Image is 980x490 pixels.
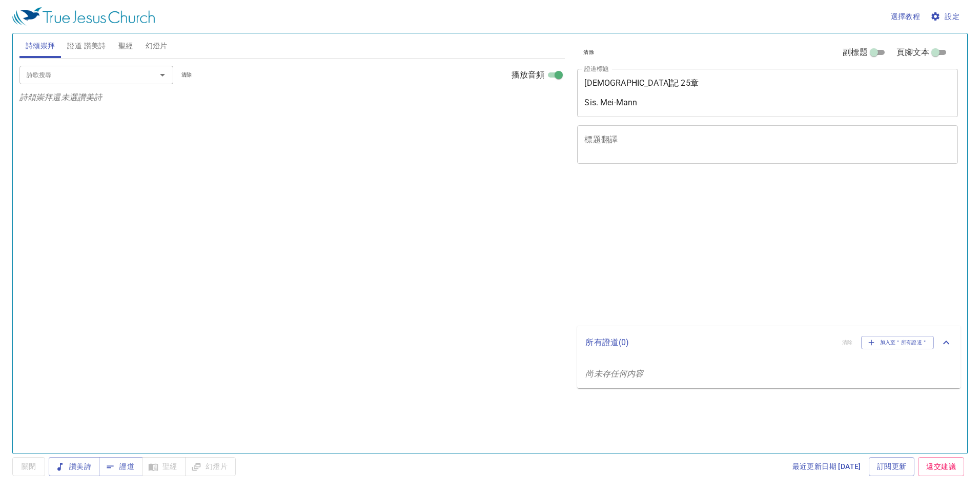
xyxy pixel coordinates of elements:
a: 最近更新日期 [DATE] [788,457,865,476]
button: 證道 [99,457,142,476]
span: 聖經 [118,40,133,52]
span: 選擇教程 [891,10,921,23]
button: 讚美詩 [49,457,99,476]
span: 證道 [107,460,134,473]
button: 設定 [928,7,964,26]
span: 詩頌崇拜 [26,40,55,52]
span: 頁腳文本 [896,46,930,59]
p: 所有證道 ( 0 ) [585,336,834,349]
span: 加入至＂所有證道＂ [868,338,928,347]
a: 訂閱更新 [869,457,915,476]
button: 選擇教程 [887,7,925,26]
i: 詩頌崇拜還未選讚美詩 [19,92,103,102]
textarea: [DEMOGRAPHIC_DATA]記 25章 Sis. Mei-Mann [584,78,951,107]
button: Open [155,68,170,82]
span: 播放音頻 [512,69,545,81]
span: 設定 [932,10,959,23]
span: 清除 [583,48,594,57]
span: 讚美詩 [57,460,91,473]
div: 所有證道(0)清除加入至＂所有證道＂ [577,326,961,360]
a: 遞交建議 [918,457,964,476]
span: 副標題 [843,46,867,59]
button: 加入至＂所有證道＂ [861,336,934,349]
button: 清除 [577,46,600,59]
span: 訂閱更新 [877,460,907,473]
i: 尚未存任何内容 [585,369,643,379]
span: 幻燈片 [146,40,168,52]
span: 遞交建議 [926,460,956,473]
span: 證道 讚美詩 [67,40,106,52]
span: 清除 [181,70,192,80]
img: True Jesus Church [12,7,155,26]
iframe: from-child [573,175,883,322]
span: 最近更新日期 [DATE] [792,460,861,473]
button: 清除 [175,69,198,81]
